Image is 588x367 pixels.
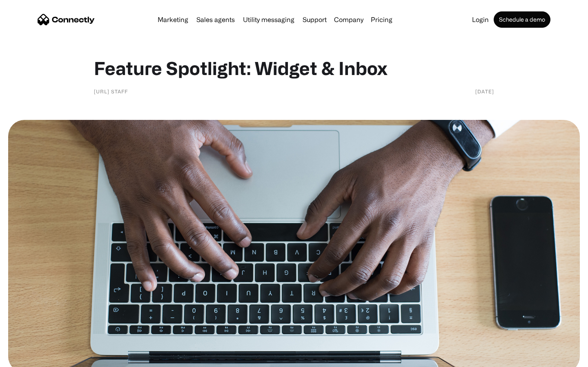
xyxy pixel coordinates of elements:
ul: Language list [16,353,49,364]
a: Utility messaging [240,16,298,23]
div: [DATE] [475,87,494,95]
div: Company [332,14,366,25]
div: [URL] staff [94,87,128,95]
a: Pricing [367,16,396,23]
div: Company [334,14,363,25]
aside: Language selected: English [8,353,49,364]
a: Support [299,16,330,23]
a: home [38,13,95,26]
a: Sales agents [193,16,238,23]
a: Schedule a demo [494,11,550,28]
h1: Feature Spotlight: Widget & Inbox [94,57,494,79]
a: Login [469,16,492,23]
a: Marketing [154,16,192,23]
